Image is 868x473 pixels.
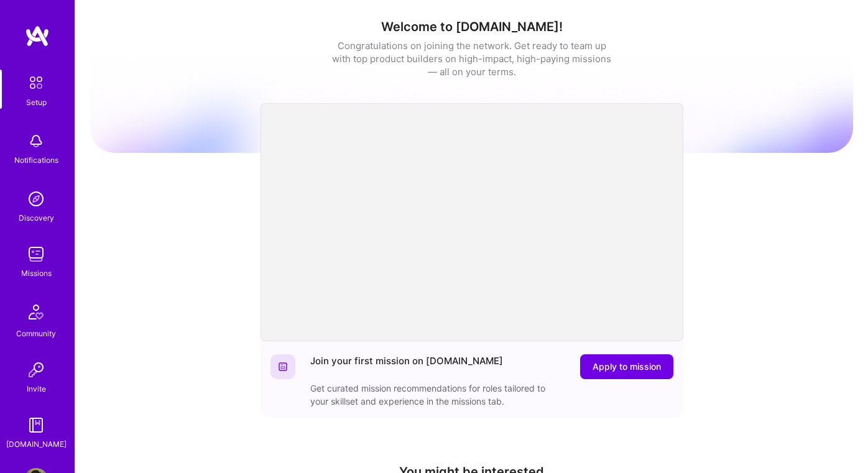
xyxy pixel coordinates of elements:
[24,186,48,211] img: discovery
[593,360,661,373] span: Apply to mission
[25,25,50,47] img: logo
[14,154,58,167] div: Notifications
[19,211,54,224] div: Discovery
[261,103,683,341] iframe: video
[310,354,503,379] div: Join your first mission on [DOMAIN_NAME]
[24,129,48,154] img: bell
[580,354,673,379] button: Apply to mission
[90,19,853,34] h1: Welcome to [DOMAIN_NAME]!
[26,96,47,109] div: Setup
[23,70,49,96] img: setup
[16,327,56,340] div: Community
[24,357,48,382] img: Invite
[21,297,51,327] img: Community
[332,39,612,78] div: Congratulations on joining the network. Get ready to team up with top product builders on high-im...
[310,382,559,408] div: Get curated mission recommendations for roles tailored to your skillset and experience in the mis...
[21,267,52,280] div: Missions
[24,242,48,267] img: teamwork
[278,362,288,372] img: Website
[24,413,48,438] img: guide book
[6,438,67,451] div: [DOMAIN_NAME]
[27,382,46,395] div: Invite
